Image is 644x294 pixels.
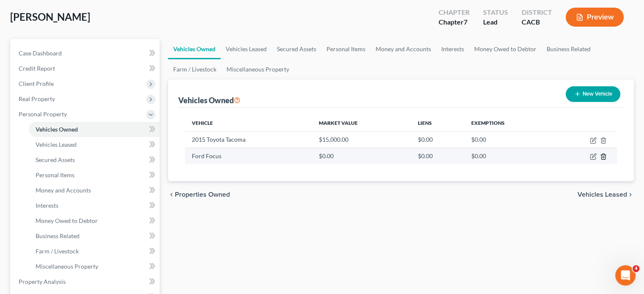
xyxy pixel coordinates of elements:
a: Money Owed to Debtor [469,39,542,59]
button: Vehicles Leased chevron_right [578,191,634,198]
a: Credit Report [12,61,160,76]
a: Miscellaneous Property [221,59,294,80]
th: Vehicle [185,115,312,132]
a: Miscellaneous Property [29,259,160,274]
a: Vehicles Leased [221,39,272,59]
span: Interests [36,202,58,209]
a: Case Dashboard [12,46,160,61]
a: Business Related [542,39,596,59]
button: chevron_left Properties Owned [168,191,230,198]
span: 4 [633,265,639,272]
iframe: Intercom live chat [615,265,636,286]
span: Vehicles Leased [578,191,627,198]
a: Farm / Livestock [168,59,221,80]
td: 2015 Toyota Tacoma [185,132,312,148]
div: Lead [483,17,508,27]
span: Secured Assets [36,156,75,163]
a: Secured Assets [272,39,321,59]
div: Chapter [439,8,470,17]
span: Money and Accounts [36,187,91,194]
span: [PERSON_NAME] [10,11,90,23]
a: Secured Assets [29,152,160,168]
div: Chapter [439,17,470,27]
span: Properties Owned [175,191,230,198]
div: District [522,8,552,17]
div: Vehicles Owned [178,95,240,105]
span: Miscellaneous Property [36,263,98,270]
a: Personal Items [29,168,160,183]
a: Money Owed to Debtor [29,213,160,228]
th: Market Value [312,115,411,132]
span: Client Profile [19,80,54,87]
span: Personal Property [19,110,67,118]
span: Vehicles Owned [36,126,78,133]
span: Money Owed to Debtor [36,217,98,224]
span: 7 [464,18,467,26]
th: Exemptions [464,115,553,132]
td: $0.00 [464,148,553,164]
span: Case Dashboard [19,49,62,57]
a: Farm / Livestock [29,244,160,259]
button: New Vehicle [566,86,620,102]
td: $0.00 [411,148,464,164]
td: $0.00 [464,132,553,148]
a: Property Analysis [12,274,160,289]
span: Credit Report [19,65,55,72]
button: Preview [566,8,624,27]
i: chevron_right [627,191,634,198]
span: Business Related [36,232,80,239]
td: $0.00 [411,132,464,148]
a: Personal Items [321,39,370,59]
span: Property Analysis [19,278,66,285]
span: Personal Items [36,171,75,179]
a: Interests [29,198,160,213]
a: Interests [436,39,469,59]
a: Money and Accounts [29,183,160,198]
a: Vehicles Owned [29,122,160,137]
a: Vehicles Leased [29,137,160,152]
i: chevron_left [168,191,175,198]
td: $15,000.00 [312,132,411,148]
a: Money and Accounts [370,39,436,59]
td: $0.00 [312,148,411,164]
a: Business Related [29,228,160,244]
span: Real Property [19,95,55,102]
a: Vehicles Owned [168,39,221,59]
div: CACB [522,17,552,27]
td: Ford Focus [185,148,312,164]
th: Liens [411,115,464,132]
span: Farm / Livestock [36,247,79,255]
div: Status [483,8,508,17]
span: Vehicles Leased [36,141,77,148]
